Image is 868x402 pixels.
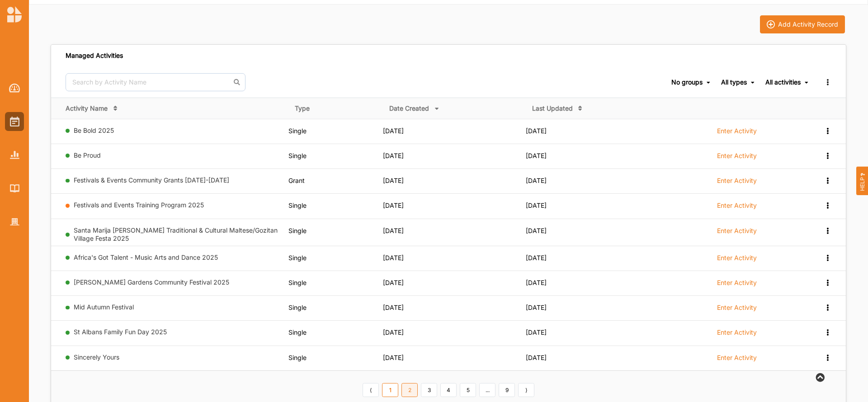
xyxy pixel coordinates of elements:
a: [PERSON_NAME] Gardens Community Festival 2025 [74,278,229,286]
label: Enter Activity [717,227,757,235]
a: Organisation [5,212,24,231]
div: Activity Name [66,104,108,112]
span: Single [288,279,307,286]
span: [DATE] [526,328,547,336]
a: Festivals & Events Community Grants [DATE]-[DATE] [74,176,229,184]
span: Single [288,127,307,135]
a: St Albans Family Fun Day 2025 [74,328,167,336]
label: Enter Activity [717,177,757,185]
a: Africa's Got Talent - Music Arts and Dance 2025 [74,253,218,261]
span: [DATE] [383,227,404,234]
a: Enter Activity [717,151,757,165]
a: Previous item [363,383,379,397]
span: [DATE] [383,328,404,336]
img: Organisation [10,218,19,226]
img: Reports [10,151,19,159]
span: Grant [288,177,305,184]
span: [DATE] [383,152,404,159]
a: Sincerely Yours [74,353,119,361]
span: [DATE] [383,177,404,184]
span: Single [288,201,307,209]
a: Reports [5,145,24,164]
a: Enter Activity [717,201,757,215]
img: Activities [10,117,19,126]
span: [DATE] [526,152,547,159]
span: [DATE] [383,279,404,286]
img: logo [7,6,22,23]
div: Date Created [389,104,429,112]
span: [DATE] [526,279,547,286]
div: No groups [671,78,703,86]
a: Enter Activity [717,176,757,190]
img: icon [767,20,775,28]
input: Search by Activity Name [66,73,245,91]
label: Enter Activity [717,127,757,135]
span: [DATE] [526,254,547,262]
a: Dashboard [5,79,24,98]
a: 2 [401,383,418,397]
span: [DATE] [526,127,547,135]
label: Enter Activity [717,279,757,287]
span: [DATE] [383,354,404,361]
div: Pagination Navigation [361,382,536,397]
img: Library [10,184,19,192]
a: Santa Marija [PERSON_NAME] Traditional & Cultural Maltese/Gozitan Village Festa 2025 [74,226,278,242]
a: Enter Activity [717,278,757,292]
a: Next item [518,383,534,397]
div: All activities [765,78,801,86]
span: [DATE] [383,127,404,135]
label: Enter Activity [717,328,757,337]
span: [DATE] [526,177,547,184]
label: Enter Activity [717,152,757,160]
span: [DATE] [526,354,547,361]
a: 1 [382,383,398,397]
a: Be Proud [74,151,101,159]
div: Last Updated [532,104,573,112]
button: iconAdd Activity Record [760,15,845,33]
span: [DATE] [526,201,547,209]
img: Dashboard [9,84,20,93]
label: Enter Activity [717,254,757,262]
label: Enter Activity [717,304,757,312]
a: Enter Activity [717,253,757,267]
a: Mid Autumn Festival [74,303,134,311]
a: Library [5,179,24,198]
div: Add Activity Record [778,20,838,28]
a: 5 [460,383,476,397]
span: Single [288,254,307,262]
span: [DATE] [383,201,404,209]
th: Type [288,98,383,119]
div: All types [721,78,747,86]
a: Be Bold 2025 [74,126,114,134]
a: Enter Activity [717,126,757,140]
a: Enter Activity [717,226,757,240]
span: Single [288,354,307,361]
span: [DATE] [383,304,404,311]
span: Single [288,227,307,234]
span: Single [288,152,307,159]
span: [DATE] [383,254,404,262]
span: Single [288,304,307,311]
a: ... [479,383,495,397]
a: Festivals and Events Training Program 2025 [74,201,204,209]
a: 9 [499,383,515,397]
label: Enter Activity [717,354,757,362]
a: Enter Activity [717,303,757,317]
span: Single [288,328,307,336]
a: 3 [421,383,437,397]
span: [DATE] [526,227,547,234]
a: 4 [440,383,457,397]
a: Enter Activity [717,353,757,367]
a: Enter Activity [717,328,757,341]
label: Enter Activity [717,201,757,210]
a: Activities [5,112,24,131]
span: [DATE] [526,304,547,311]
div: Managed Activities [66,51,123,60]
